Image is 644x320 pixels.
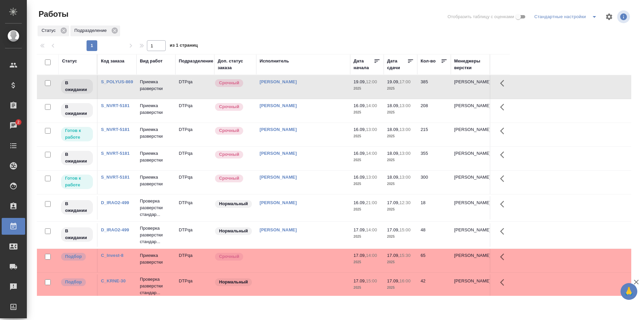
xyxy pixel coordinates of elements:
p: Приемка разверстки [140,174,172,187]
td: DTPqa [175,196,214,220]
p: Готов к работе [65,175,89,188]
a: S_NVRT-5181 [101,151,129,156]
td: DTPqa [175,249,214,272]
p: Подбор [65,253,82,260]
p: 2025 [387,109,414,116]
p: Приемка разверстки [140,150,172,164]
a: D_IRAO2-499 [101,200,129,205]
p: 13:00 [366,175,377,180]
td: DTPqa [175,171,214,194]
p: [PERSON_NAME] [454,79,486,85]
span: Настроить таблицу [601,9,617,25]
p: [PERSON_NAME] [454,126,486,133]
div: Менеджеры верстки [454,58,486,71]
p: [PERSON_NAME] [454,102,486,109]
div: Подразделение [70,26,120,36]
a: [PERSON_NAME] [260,227,297,232]
p: 2025 [387,206,414,213]
p: 17.09, [387,200,399,205]
td: 300 [417,171,451,194]
a: D_IRAO2-499 [101,227,129,232]
p: Приемка разверстки [140,102,172,116]
p: 2025 [387,233,414,240]
p: 2025 [354,133,380,140]
p: 14:00 [366,151,377,156]
div: Статус [38,26,69,36]
p: [PERSON_NAME] [454,150,486,157]
p: 18.09, [387,151,399,156]
a: [PERSON_NAME] [260,103,297,108]
p: 2025 [387,157,414,164]
a: [PERSON_NAME] [260,175,297,180]
p: 14:00 [366,253,377,258]
div: Исполнитель назначен, приступать к работе пока рано [60,150,94,166]
button: Здесь прячутся важные кнопки [496,274,512,290]
p: Приемка разверстки [140,252,172,266]
p: 17.09, [387,253,399,258]
div: Можно подбирать исполнителей [60,278,94,287]
td: DTPqa [175,223,214,247]
span: Работы [37,9,68,19]
p: Срочный [219,80,239,86]
p: 17.09, [354,253,366,258]
p: [PERSON_NAME] [454,278,486,284]
div: Дата сдачи [387,58,407,71]
p: В ожидании [65,80,89,93]
td: 65 [417,249,451,272]
div: Код заказа [101,58,124,64]
p: Проверка разверстки стандар... [140,276,172,296]
p: Нормальный [219,279,248,285]
p: 2025 [354,233,380,240]
button: Здесь прячутся важные кнопки [496,123,512,139]
span: 🙏 [623,284,635,299]
p: 17:00 [399,79,411,84]
td: DTPqa [175,99,214,123]
div: Исполнитель назначен, приступать к работе пока рано [60,79,94,94]
td: 42 [417,274,451,298]
div: Исполнитель назначен, приступать к работе пока рано [60,227,94,242]
p: 19.09, [387,79,399,84]
p: Готов к работе [65,127,89,141]
p: 16.09, [354,127,366,132]
p: 14:00 [366,227,377,232]
p: Проверка разверстки стандар... [140,225,172,245]
p: [PERSON_NAME] [454,252,486,259]
p: 2025 [354,206,380,213]
button: Здесь прячутся важные кнопки [496,196,512,212]
p: Срочный [219,151,239,158]
p: 17.09, [354,227,366,232]
p: 13:00 [399,127,411,132]
p: 16.09, [354,200,366,205]
p: Статус [42,27,58,34]
p: 2025 [387,259,414,266]
a: C_Invest-8 [101,253,123,258]
button: 🙏 [621,283,637,300]
div: Статус [62,58,77,64]
a: S_POLYUS-869 [101,79,133,84]
p: 16.09, [354,103,366,108]
td: 385 [417,75,451,99]
p: 2025 [354,85,380,92]
p: Приемка разверстки [140,126,172,140]
td: DTPqa [175,147,214,170]
p: 12:30 [399,200,411,205]
p: 13:00 [399,175,411,180]
p: 21:00 [366,200,377,205]
a: 2 [2,117,25,134]
p: 18.09, [387,175,399,180]
p: Срочный [219,103,239,110]
span: 2 [13,119,23,126]
td: DTPqa [175,123,214,146]
p: 2025 [387,284,414,291]
p: 19.09, [354,79,366,84]
p: В ожидании [65,200,89,214]
td: 355 [417,147,451,170]
p: Срочный [219,127,239,134]
td: 18 [417,196,451,220]
p: 2025 [354,109,380,116]
td: DTPqa [175,274,214,298]
p: 17.09, [387,227,399,232]
div: Исполнитель может приступить к работе [60,174,94,190]
p: 18.09, [387,103,399,108]
div: Исполнитель может приступить к работе [60,126,94,142]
